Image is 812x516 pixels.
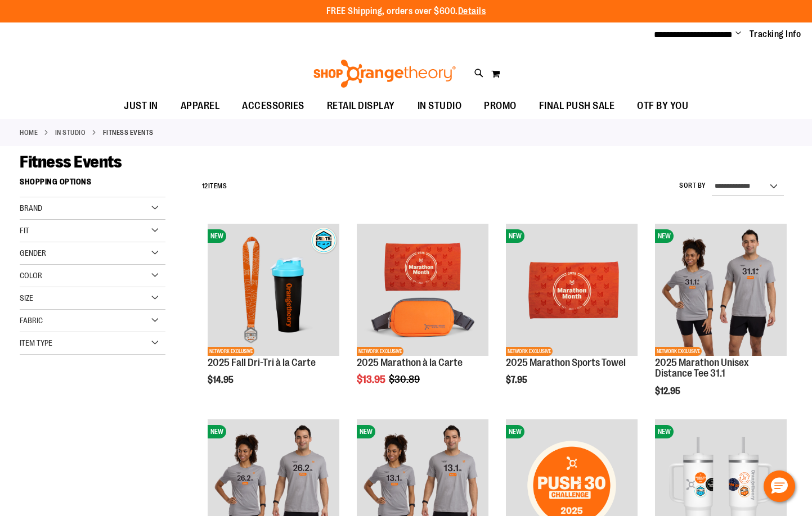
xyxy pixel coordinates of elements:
a: 2025 Fall Dri-Tri à la CarteNEWNETWORK EXCLUSIVE [208,224,339,357]
p: FREE Shipping, orders over $600. [326,5,486,18]
span: NEW [208,425,226,438]
span: $7.95 [506,375,529,385]
span: OTF BY YOU [637,93,688,119]
span: 12 [202,182,208,190]
span: NEW [506,425,524,438]
div: product [649,218,792,425]
a: OTF BY YOU [626,93,699,119]
span: PROMO [484,93,517,119]
span: RETAIL DISPLAY [327,93,395,119]
span: NEW [655,229,674,243]
span: NETWORK EXCLUSIVE [506,347,553,356]
a: 2025 Marathon Unisex Distance Tee 31.1 [655,357,749,379]
span: IN STUDIO [418,93,462,119]
a: 2025 Marathon à la Carte [357,357,463,368]
span: $12.95 [655,386,682,396]
img: 2025 Marathon Unisex Distance Tee 31.1 [655,224,787,355]
a: IN STUDIO [406,93,473,119]
img: 2025 Marathon Sports Towel [506,224,638,355]
span: NETWORK EXCLUSIVE [655,347,702,356]
a: Tracking Info [750,28,801,40]
a: 2025 Marathon à la CarteNETWORK EXCLUSIVE [357,224,488,357]
span: Fitness Events [20,152,122,171]
a: APPAREL [169,93,231,119]
span: ACCESSORIES [242,93,304,119]
a: Details [458,6,486,16]
div: product [351,218,494,414]
a: 2025 Marathon Sports TowelNEWNETWORK EXCLUSIVE [506,224,638,357]
button: Account menu [735,29,741,40]
button: Hello, have a question? Let’s chat. [764,470,795,502]
a: ACCESSORIES [231,93,316,119]
span: Size [20,293,33,302]
a: IN STUDIO [55,128,86,138]
a: 2025 Marathon Unisex Distance Tee 31.1NEWNETWORK EXCLUSIVE [655,224,787,357]
span: Item Type [20,338,52,347]
span: FINAL PUSH SALE [539,93,615,119]
span: $30.89 [389,374,421,385]
a: 2025 Marathon Sports Towel [506,357,626,368]
a: 2025 Fall Dri-Tri à la Carte [208,357,316,368]
a: PROMO [473,93,528,119]
a: FINAL PUSH SALE [528,93,626,119]
strong: Shopping Options [20,172,165,197]
span: Color [20,271,42,280]
img: 2025 Fall Dri-Tri à la Carte [208,224,339,355]
div: product [202,218,345,414]
img: 2025 Marathon à la Carte [357,224,488,355]
span: $14.95 [208,375,235,385]
a: Home [20,128,38,138]
span: Fit [20,226,29,235]
span: Gender [20,248,46,257]
label: Sort By [679,181,706,191]
span: APPAREL [181,93,220,119]
span: JUST IN [124,93,158,119]
span: NEW [208,229,226,243]
span: $13.95 [357,374,387,385]
span: NEW [655,425,674,438]
a: JUST IN [113,93,169,119]
span: NEW [506,229,524,243]
a: RETAIL DISPLAY [316,93,406,119]
span: NEW [357,425,375,438]
span: NETWORK EXCLUSIVE [208,347,254,356]
img: Shop Orangetheory [312,60,457,88]
span: Brand [20,203,42,212]
div: product [500,218,643,414]
h2: Items [202,178,227,195]
strong: Fitness Events [103,128,154,138]
span: NETWORK EXCLUSIVE [357,347,403,356]
span: Fabric [20,316,43,325]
